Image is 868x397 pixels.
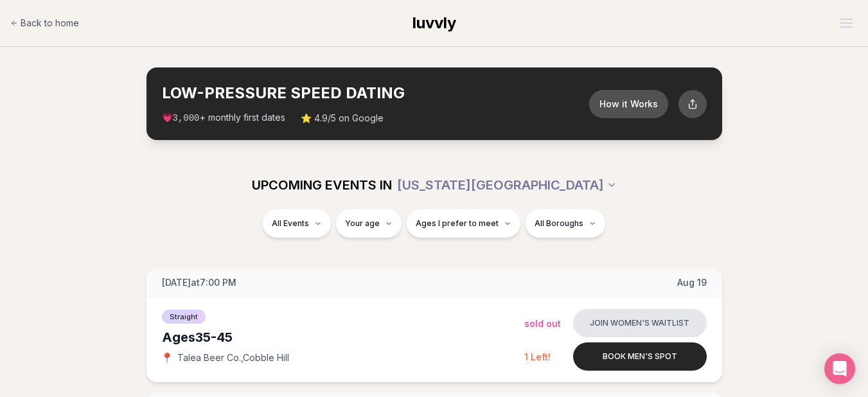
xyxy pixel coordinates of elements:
[524,318,561,329] span: Sold Out
[824,353,855,384] div: Open Intercom Messenger
[301,112,384,125] span: ⭐ 4.9/5 on Google
[835,13,858,33] button: Open menu
[162,328,524,346] div: Ages 35-45
[162,353,172,363] span: 📍
[173,113,200,123] span: 3,000
[21,17,79,30] span: Back to home
[573,309,707,337] button: Join women's waitlist
[162,83,589,103] h2: LOW-PRESSURE SPEED DATING
[162,310,206,324] span: Straight
[397,171,617,199] button: [US_STATE][GEOGRAPHIC_DATA]
[252,176,392,194] span: UPCOMING EVENTS IN
[412,13,456,33] a: luvvly
[526,209,605,238] button: All Boroughs
[412,13,456,32] span: luvvly
[416,218,499,229] span: Ages I prefer to meet
[162,276,236,289] span: [DATE] at 7:00 PM
[677,276,707,289] span: Aug 19
[177,351,289,364] span: Talea Beer Co. , Cobble Hill
[589,90,668,118] button: How it Works
[345,218,380,229] span: Your age
[336,209,402,238] button: Your age
[272,218,309,229] span: All Events
[10,10,79,36] a: Back to home
[407,209,520,238] button: Ages I prefer to meet
[524,351,551,362] span: 1 Left!
[162,111,285,125] span: 💗 + monthly first dates
[535,218,583,229] span: All Boroughs
[573,342,707,371] button: Book men's spot
[263,209,331,238] button: All Events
